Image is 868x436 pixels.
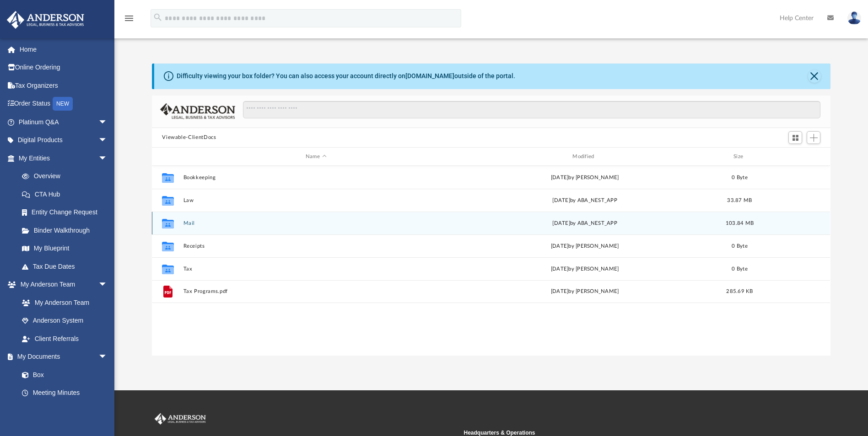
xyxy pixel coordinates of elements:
a: CTA Hub [13,185,121,203]
span: arrow_drop_down [98,348,117,367]
div: grid [152,166,830,355]
a: Tax Organizers [6,76,121,95]
button: Mail [183,220,448,226]
button: Switch to Grid View [788,131,802,144]
button: Viewable-ClientDocs [162,133,216,142]
div: [DATE] by [PERSON_NAME] [453,288,717,296]
div: id [762,153,826,161]
a: Box [13,366,112,384]
a: My Entitiesarrow_drop_down [6,149,121,167]
button: Add [807,131,820,144]
input: Search files and folders [243,101,820,118]
i: search [153,12,163,22]
button: Law [183,197,448,203]
button: Tax [183,266,448,272]
a: Digital Productsarrow_drop_down [6,131,121,149]
img: Anderson Advisors Platinum Portal [4,11,87,29]
div: [DATE] by [PERSON_NAME] [453,265,717,273]
a: Entity Change Request [13,203,121,222]
a: Order StatusNEW [6,95,121,113]
img: Anderson Advisors Platinum Portal [153,413,208,425]
div: [DATE] by ABA_NEST_APP [453,219,717,228]
div: NEW [53,97,73,111]
a: Binder Walkthrough [13,221,121,239]
a: My Anderson Team [13,293,112,312]
div: Size [722,153,758,161]
div: Difficulty viewing your box folder? You can also access your account directly on outside of the p... [177,71,515,81]
span: 0 Byte [732,175,748,180]
i: menu [124,13,135,24]
a: Platinum Q&Aarrow_drop_down [6,113,121,131]
a: Online Ordering [6,58,121,77]
span: arrow_drop_down [98,149,117,168]
a: My Blueprint [13,239,117,258]
a: My Anderson Teamarrow_drop_down [6,276,117,294]
button: Close [808,70,821,83]
a: Tax Due Dates [13,257,121,276]
a: Client Referrals [13,330,117,348]
span: arrow_drop_down [98,276,117,294]
a: Anderson System [13,312,117,330]
span: arrow_drop_down [98,113,117,132]
button: Tax Programs.pdf [183,289,448,295]
div: id [156,153,179,161]
span: 285.69 KB [727,289,753,294]
div: [DATE] by ABA_NEST_APP [453,197,717,205]
a: My Documentsarrow_drop_down [6,348,117,366]
button: Receipts [183,243,448,249]
div: Name [183,153,448,161]
div: [DATE] by [PERSON_NAME] [453,242,717,250]
a: menu [124,17,135,24]
span: 103.84 MB [726,221,754,226]
span: 33.87 MB [728,198,752,203]
a: Home [6,40,121,58]
a: Meeting Minutes [13,384,117,402]
img: User Pic [847,11,861,25]
a: [DOMAIN_NAME] [405,72,454,80]
a: Forms Library [13,402,112,420]
div: [DATE] by [PERSON_NAME] [453,174,717,182]
span: 0 Byte [732,266,748,271]
div: Modified [452,153,717,161]
button: Bookkeeping [183,175,448,181]
a: Overview [13,167,121,186]
span: arrow_drop_down [98,131,117,150]
span: 0 Byte [732,244,748,249]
